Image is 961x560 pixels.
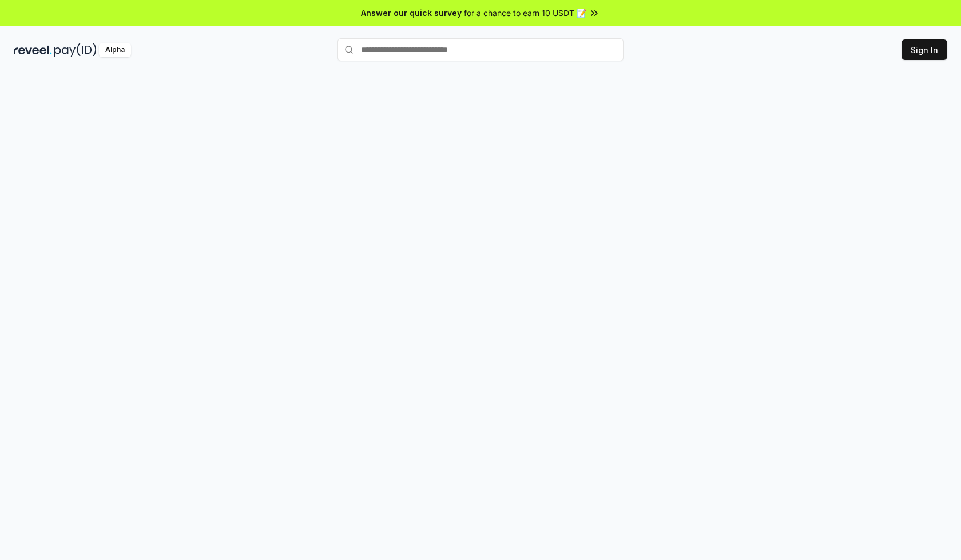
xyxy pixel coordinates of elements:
[99,43,131,57] div: Alpha
[464,7,586,19] span: for a chance to earn 10 USDT 📝
[14,43,52,57] img: reveel_dark
[54,43,97,57] img: pay_id
[902,39,947,60] button: Sign In
[361,7,462,19] span: Answer our quick survey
